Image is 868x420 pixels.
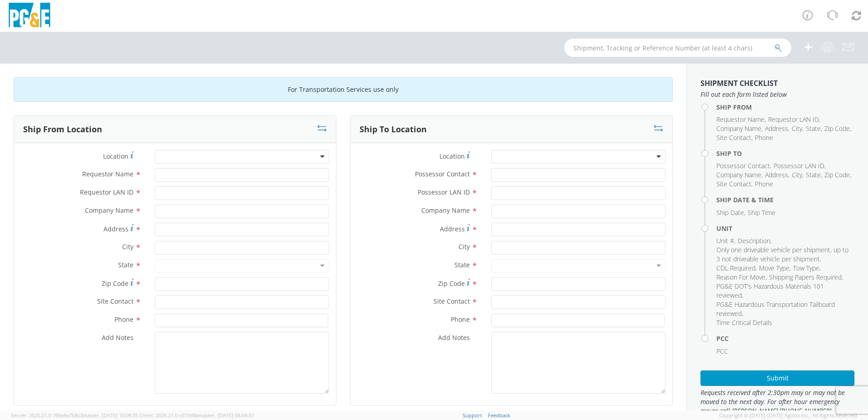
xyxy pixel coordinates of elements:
span: City [122,242,133,251]
span: master, [DATE] 08:04:37 [198,412,254,419]
span: Address [440,225,465,233]
li: , [716,180,753,189]
button: Submit [700,370,854,386]
li: , [716,124,763,133]
li: , [824,124,851,133]
span: Site Contact [716,133,751,142]
span: Copyright © [DATE]-[DATE] Agistix Inc., All Rights Reserved [719,412,857,419]
li: , [792,124,804,133]
h4: PCC [716,335,854,342]
h4: Ship To [716,150,854,157]
li: , [765,170,789,180]
li: , [793,264,821,273]
span: Only one driveable vehicle per shipment, up to 3 not driveable vehicle per shipment [716,245,848,263]
span: Site Contact [434,297,470,305]
span: Company Name [716,170,761,179]
span: Address [765,170,788,179]
span: Move Type [759,264,789,272]
li: , [769,273,843,282]
strong: Shipment Checklist [700,78,778,88]
li: , [774,161,826,170]
span: PG&E Hazardous Transportation Tailboard reviewed [716,300,835,318]
span: Possessor LAN ID [774,161,824,170]
li: , [716,208,745,217]
span: Possessor LAN ID [418,188,470,196]
span: Company Name [716,124,761,133]
img: pge-logo-06675f144f4cfa6a6814.png [7,3,52,30]
span: Add Notes [102,333,133,342]
span: Add Notes [438,333,470,342]
span: Zip Code [102,279,128,288]
li: , [716,161,771,170]
span: Possessor Contact [716,161,770,170]
span: Ship Time [748,208,775,217]
span: Unit # [716,236,734,245]
li: , [716,115,766,124]
h4: Ship From [716,104,854,110]
span: Zip Code [438,279,465,288]
li: , [716,245,852,264]
span: Location [103,152,128,160]
span: CDL Required [716,264,755,272]
span: Ship Date [716,208,744,217]
span: Phone [451,315,470,324]
span: Address [104,225,128,233]
a: Support [463,412,482,419]
span: City [792,124,802,133]
li: , [806,170,822,180]
span: Tow Type [793,264,819,272]
h3: Ship To Location [360,125,427,134]
span: PCC [716,347,728,355]
span: City [792,170,802,179]
span: State [806,124,821,133]
input: Shipment, Tracking or Reference Number (at least 4 chars) [564,39,791,57]
li: , [716,133,753,142]
span: Fill out each form listed below [700,90,854,99]
li: , [716,273,767,282]
span: Zip Code [824,170,850,179]
span: PG&E DOT's Hazardous Materials 101 reviewed [716,282,824,300]
h3: Ship From Location [23,125,102,134]
span: State [454,260,470,269]
span: Company Name [421,206,470,215]
span: Time Critical Details [716,318,772,327]
span: Phone [755,133,773,142]
span: State [118,260,133,269]
span: Phone [114,315,133,324]
li: , [765,124,789,133]
h4: Ship Date & Time [716,196,854,203]
li: , [759,264,791,273]
span: master, [DATE] 10:09:35 [83,412,138,419]
li: , [806,124,822,133]
a: Feedback [488,412,510,419]
span: Requestor Name [82,170,133,178]
li: , [716,236,735,245]
span: State [806,170,821,179]
li: , [716,282,852,300]
div: For Transportation Services use only [14,77,673,102]
span: Site Contact [97,297,133,305]
span: Client: 2025.21.0-c073d8a [139,412,254,419]
li: , [716,170,763,180]
li: , [768,115,820,124]
span: Zip Code [824,124,850,133]
li: , [716,264,757,273]
li: , [824,170,851,180]
span: Company Name [85,206,133,215]
span: Address [765,124,788,133]
li: , [716,300,852,318]
span: Possessor Contact [415,170,470,178]
span: Site Contact [716,180,751,188]
span: Requestor LAN ID [768,115,819,124]
span: Server: 2025.21.0-769a9a7b8c3 [11,412,138,419]
span: Phone [755,180,773,188]
span: Requests received after 2:30pm may or may not be moved to the next day. For after hour emergency ... [700,388,854,415]
span: Requestor LAN ID [80,188,133,196]
span: Reason For Move [716,273,765,281]
span: Requestor Name [716,115,764,124]
li: , [738,236,772,245]
span: Shipping Papers Required [769,273,842,281]
span: Location [439,152,465,160]
li: , [792,170,804,180]
span: Description [738,236,770,245]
